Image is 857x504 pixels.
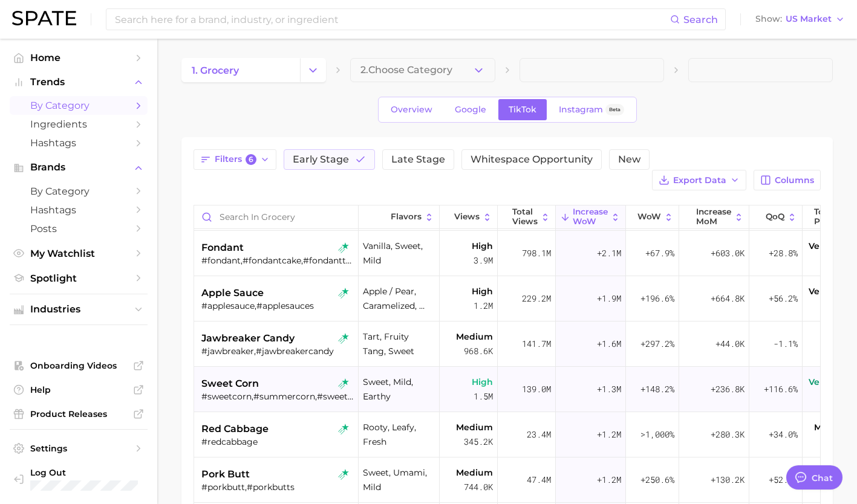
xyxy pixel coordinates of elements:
span: 1. grocery [192,65,239,76]
a: Overview [380,99,443,120]
span: +196.6% [640,291,674,306]
a: Help [10,381,148,399]
div: #sweetcorn,#summercorn,#sweetcorns [201,391,354,402]
a: Log out. Currently logged in with e-mail nuria@godwinretailgroup.com. [10,464,148,494]
span: Industries [30,304,127,315]
span: Trends [30,77,127,88]
span: Ingredients [30,118,127,130]
span: 6 [246,154,256,165]
a: Hashtags [10,201,148,219]
span: red cabbage [201,422,269,436]
span: New [618,155,640,164]
span: Total Views [512,207,538,226]
img: tiktok rising star [338,333,349,344]
span: +67.9% [645,246,674,260]
span: +664.8k [711,291,745,306]
span: +1.9m [597,291,621,306]
span: +297.2% [640,337,674,351]
span: Show [755,16,782,22]
span: Very high [809,284,851,299]
span: rooty, leafy, fresh [363,420,435,449]
button: WoW [626,205,679,229]
span: +250.6% [640,473,674,487]
span: 798.1m [522,246,551,260]
a: by Category [10,182,148,201]
button: 2.Choose Category [350,58,495,82]
button: Brands [10,158,148,176]
span: sweet, umami, mild [363,465,435,494]
span: WoW [637,212,661,222]
img: tiktok rising star [338,469,349,480]
span: apple sauce [201,286,264,300]
a: 1. grocery [181,58,300,82]
span: Medium [456,465,493,480]
span: Increase WoW [573,207,608,226]
a: Hashtags [10,134,148,152]
span: +44.0k [715,337,745,351]
span: 229.2m [522,291,551,306]
span: My Watchlist [30,248,127,259]
button: Increase WoW [556,205,626,229]
span: High [472,239,493,253]
span: Search [683,14,718,25]
span: TikTok [509,105,536,115]
span: Total Posts [814,207,838,226]
span: Hashtags [30,204,127,216]
a: Spotlight [10,269,148,288]
span: +52.8% [769,473,798,487]
button: QoQ [749,205,803,229]
span: Settings [30,443,127,454]
span: Whitespace Opportunity [471,155,593,164]
span: +2.1m [597,246,621,260]
span: by Category [30,186,127,197]
span: 1.5m [474,389,493,404]
span: +603.0k [711,246,745,260]
span: Views [454,212,480,222]
a: Onboarding Videos [10,357,148,375]
span: +148.2% [640,382,674,396]
span: tart, fruity tang, sweet [363,329,435,358]
span: Log Out [30,467,161,478]
a: by Category [10,96,148,115]
span: >1,000% [640,428,674,440]
span: Beta [609,105,621,115]
span: vanilla, sweet, mild [363,239,435,268]
img: tiktok rising star [338,424,349,435]
button: Total Posts [803,205,856,229]
a: Google [445,99,497,120]
span: jawbreaker candy [201,331,295,346]
span: +56.2% [769,291,798,306]
span: Overview [391,105,432,115]
span: pork butt [201,467,250,482]
img: tiktok rising star [338,378,349,389]
span: +28.8% [769,246,798,260]
span: Instagram [559,105,603,115]
span: Medium [814,420,851,435]
span: Late Stage [391,155,445,164]
div: #applesauce,#applesauces [201,300,354,311]
span: +1.2m [597,473,621,487]
a: Posts [10,219,148,238]
img: tiktok rising star [338,288,349,299]
span: 139.0m [522,382,551,396]
span: fondant [201,241,244,255]
span: +130.2k [711,473,745,487]
span: Spotlight [30,273,127,284]
button: increase MoM [679,205,749,229]
span: 1.2m [474,299,493,313]
a: Ingredients [10,115,148,134]
span: +116.6% [764,382,798,396]
button: Change Category [300,58,326,82]
input: Search in grocery [194,205,358,228]
span: 23.4m [527,427,551,442]
span: QoQ [766,212,784,222]
span: +1.3m [597,382,621,396]
div: #fondant,#fondantcake,#fondanttutorial,#fondantart [201,255,354,266]
span: sweet, mild, earthy [363,375,435,404]
span: Google [455,105,486,115]
span: Columns [775,175,814,186]
span: 141.7m [522,337,551,351]
button: Trends [10,73,148,91]
span: +280.3k [711,427,745,442]
span: 2. Choose Category [360,65,452,76]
